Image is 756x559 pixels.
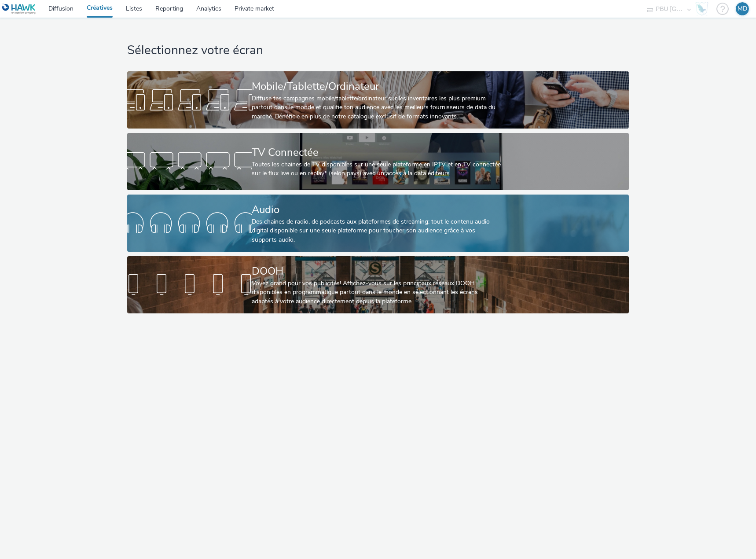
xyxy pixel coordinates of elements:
div: Diffuse tes campagnes mobile/tablette/ordinateur sur les inventaires les plus premium partout dan... [252,94,501,121]
div: Voyez grand pour vos publicités! Affichez-vous sur les principaux réseaux DOOH disponibles en pro... [252,279,501,306]
a: TV ConnectéeToutes les chaines de TV disponibles sur une seule plateforme en IPTV et en TV connec... [127,133,629,190]
div: DOOH [252,264,501,279]
div: Toutes les chaines de TV disponibles sur une seule plateforme en IPTV et en TV connectée sur le f... [252,160,501,178]
div: Des chaînes de radio, de podcasts aux plateformes de streaming: tout le contenu audio digital dis... [252,217,501,244]
div: MD [738,2,747,15]
img: undefined Logo [2,4,36,15]
div: Audio [252,202,501,217]
img: Hawk Academy [695,2,708,16]
a: Mobile/Tablette/OrdinateurDiffuse tes campagnes mobile/tablette/ordinateur sur les inventaires le... [127,71,629,129]
a: AudioDes chaînes de radio, de podcasts aux plateformes de streaming: tout le contenu audio digita... [127,195,629,252]
a: DOOHVoyez grand pour vos publicités! Affichez-vous sur les principaux réseaux DOOH disponibles en... [127,256,629,313]
div: Mobile/Tablette/Ordinateur [252,79,501,94]
div: TV Connectée [252,145,501,160]
a: Hawk Academy [695,2,712,16]
h1: Sélectionnez votre écran [127,42,629,59]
